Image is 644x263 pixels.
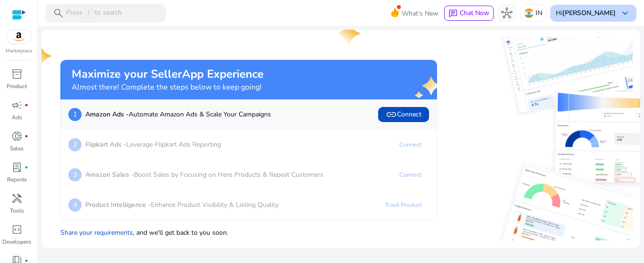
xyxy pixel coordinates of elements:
[386,109,421,120] span: Connect
[11,162,23,173] span: lab_profile
[25,165,28,169] span: fiber_manual_record
[53,8,64,19] span: search
[377,197,429,213] a: Track Product
[7,175,27,184] p: Reports
[85,200,279,210] p: Enhance Product Visibility & Listing Quality
[448,9,458,18] span: chat
[10,206,24,215] p: Tools
[85,109,271,119] p: Automate Amazon Ads & Scale Your Campaigns
[556,10,616,16] p: Hi
[72,67,264,81] h2: Maximize your SellerApp Experience
[402,5,438,22] span: What's New
[444,6,494,21] button: chatChat Now
[536,5,542,21] p: IN
[25,259,28,263] span: fiber_manual_record
[501,8,512,19] span: hub
[460,8,489,17] span: Chat Now
[12,113,22,122] p: Ads
[60,224,437,238] p: , and we'll get back to you soon.
[68,138,82,151] p: 2
[84,8,93,18] span: /
[11,68,23,80] span: inventory_2
[72,83,264,92] h4: Almost there! Complete the steps below to keep going!
[85,170,323,180] p: Boost Sales by Focusing on Hero Products & Repeat Customers
[25,103,28,107] span: fiber_manual_record
[392,167,429,182] a: Connect
[11,193,23,204] span: handyman
[85,140,126,149] b: Flipkart Ads -
[562,8,616,17] b: [PERSON_NAME]
[378,107,429,122] button: linkConnect
[68,108,82,121] p: 1
[25,134,28,138] span: fiber_manual_record
[497,4,516,23] button: hub
[85,200,151,209] b: Product Intelligence -
[2,238,31,246] p: Developers
[392,137,429,152] a: Connect
[68,198,82,212] p: 4
[339,22,362,45] img: one-star.svg
[7,82,27,90] p: Product
[619,8,631,19] span: keyboard_arrow_down
[85,110,129,119] b: Amazon Ads -
[6,30,32,44] img: amazon.svg
[85,140,221,149] p: Leverage Flipkart Ads Reporting
[6,48,32,55] p: Marketplace
[11,99,23,111] span: campaign
[11,131,23,142] span: donut_small
[524,8,534,18] img: in.svg
[85,170,134,179] b: Amazon Sales -
[60,228,133,237] a: Share your requirements
[10,144,24,153] p: Sales
[66,8,122,18] p: Press to search
[68,168,82,181] p: 3
[11,224,23,235] span: code_blocks
[386,109,397,120] span: link
[30,45,53,67] img: one-star.svg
